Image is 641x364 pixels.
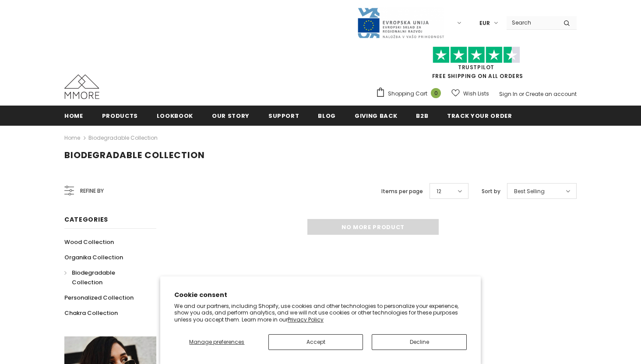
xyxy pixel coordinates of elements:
a: Blog [318,106,336,125]
img: Trust Pilot Stars [433,46,520,64]
label: Sort by [482,187,500,196]
span: Biodegradable Collection [64,149,205,161]
a: B2B [416,106,428,125]
span: Blog [318,112,336,120]
button: Accept [268,334,363,350]
label: Items per page [381,187,423,196]
a: Personalized Collection [64,290,134,305]
a: Privacy Policy [288,316,324,323]
h2: Cookie consent [174,290,467,300]
span: FREE SHIPPING ON ALL ORDERS [376,50,577,80]
button: Decline [372,334,467,350]
span: Personalized Collection [64,293,134,302]
a: Lookbook [157,106,193,125]
span: Products [102,112,138,120]
span: EUR [479,19,490,28]
span: Giving back [355,112,397,120]
a: Home [64,106,83,125]
span: Track your order [447,112,512,120]
span: Wish Lists [463,89,489,98]
a: Our Story [212,106,250,125]
a: Products [102,106,138,125]
a: Track your order [447,106,512,125]
input: Search Site [507,16,557,29]
a: Chakra Collection [64,305,118,321]
span: Best Selling [514,187,545,196]
button: Manage preferences [174,334,260,350]
p: We and our partners, including Shopify, use cookies and other technologies to personalize your ex... [174,303,467,323]
span: Chakra Collection [64,309,118,317]
a: Biodegradable Collection [88,134,158,141]
a: support [268,106,299,125]
span: Home [64,112,83,120]
a: Javni Razpis [357,19,444,26]
span: Manage preferences [189,338,244,346]
a: Wish Lists [451,86,489,101]
span: support [268,112,299,120]
span: Biodegradable Collection [72,269,115,286]
img: Javni Razpis [357,7,444,39]
span: or [519,90,524,98]
a: Home [64,133,80,143]
a: Organika Collection [64,250,123,265]
span: Our Story [212,112,250,120]
span: 12 [437,187,441,196]
span: B2B [416,112,428,120]
span: Organika Collection [64,253,123,262]
span: 0 [431,88,441,98]
a: Biodegradable Collection [64,265,147,290]
a: Shopping Cart 0 [376,87,445,100]
a: Sign In [499,90,518,98]
img: MMORE Cases [64,74,99,99]
a: Trustpilot [458,64,494,71]
a: Create an account [525,90,577,98]
a: Wood Collection [64,234,114,250]
span: Lookbook [157,112,193,120]
span: Categories [64,215,108,224]
a: Giving back [355,106,397,125]
span: Refine by [80,186,104,196]
span: Wood Collection [64,238,114,246]
span: Shopping Cart [388,89,427,98]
